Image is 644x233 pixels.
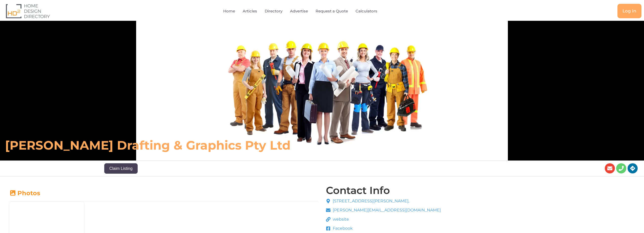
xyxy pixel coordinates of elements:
[9,189,40,197] a: Photos
[316,5,348,17] a: Request a Quote
[326,207,441,213] a: [PERSON_NAME][EMAIL_ADDRESS][DOMAIN_NAME]
[326,185,390,195] h4: Contact Info
[331,216,349,222] span: website
[290,5,308,17] a: Advertise
[622,9,636,13] span: Log in
[331,198,409,204] span: [STREET_ADDRESS][PERSON_NAME],
[5,138,448,153] h6: [PERSON_NAME] Drafting & Graphics Pty Ltd
[331,207,441,213] span: [PERSON_NAME][EMAIL_ADDRESS][DOMAIN_NAME]
[356,5,377,17] a: Calculators
[223,5,235,17] a: Home
[265,5,282,17] a: Directory
[617,4,641,18] a: Log in
[331,225,353,231] span: Facebook
[243,5,257,17] a: Articles
[130,5,482,17] nav: Menu
[104,163,138,173] button: Claim Listing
